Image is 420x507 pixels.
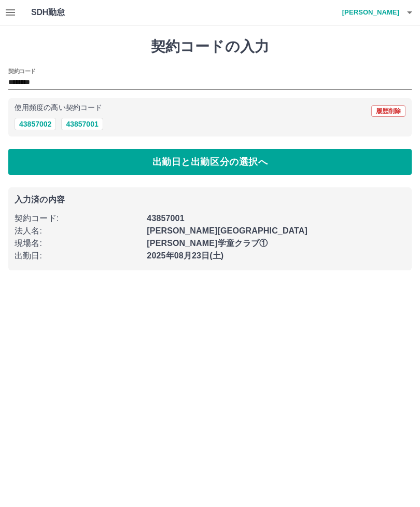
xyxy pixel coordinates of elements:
[8,149,412,175] button: 出勤日と出勤区分の選択へ
[15,196,405,204] p: 入力済の内容
[15,250,141,262] p: 出勤日 :
[371,105,405,117] button: 履歴削除
[147,226,307,235] b: [PERSON_NAME][GEOGRAPHIC_DATA]
[8,38,412,56] h1: 契約コードの入力
[61,118,103,130] button: 43857001
[147,214,184,223] b: 43857001
[15,118,56,130] button: 43857002
[15,225,141,237] p: 法人名 :
[8,67,36,75] h2: 契約コード
[147,239,268,248] b: [PERSON_NAME]学童クラブ①
[15,104,102,112] p: 使用頻度の高い契約コード
[147,251,223,260] b: 2025年08月23日(土)
[15,212,141,225] p: 契約コード :
[15,237,141,250] p: 現場名 :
